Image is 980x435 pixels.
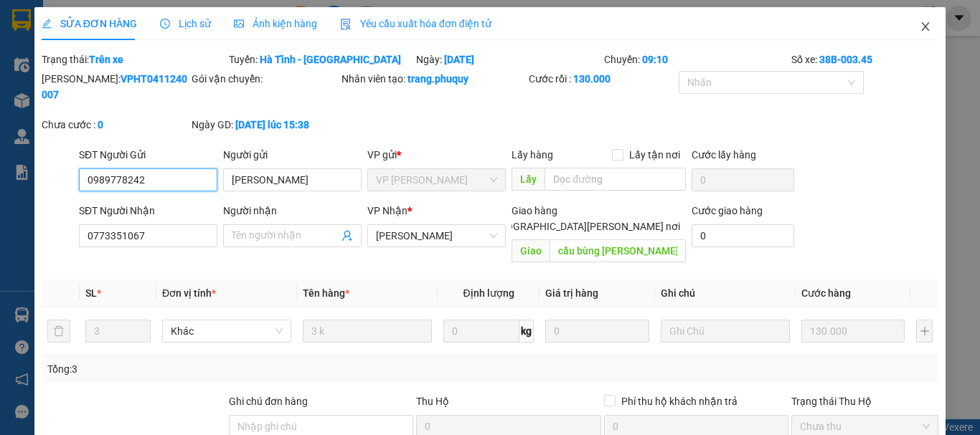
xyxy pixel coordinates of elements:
span: picture [234,19,244,29]
span: VP Hà Huy Tập [376,169,497,191]
input: 0 [801,320,905,343]
span: Lấy hàng [512,149,553,161]
span: Giao [512,239,550,262]
span: Ảnh kiện hàng [234,18,317,29]
b: [DATE] [444,54,474,65]
div: Tổng: 3 [47,361,380,377]
span: Giá trị hàng [545,287,598,299]
span: SỬA ĐƠN HÀNG [42,18,137,29]
span: VP Nhận [367,205,407,216]
span: [GEOGRAPHIC_DATA][PERSON_NAME] nơi [484,219,686,234]
b: 09:10 [642,54,668,65]
span: Lấy tận nơi [623,147,686,163]
span: Yêu cầu xuất hóa đơn điện tử [340,18,491,29]
div: Số xe: [790,52,940,67]
div: VP gửi [367,147,506,163]
div: Chuyến: [603,52,790,67]
span: edit [42,19,52,29]
div: Người nhận [223,203,362,219]
th: Ghi chú [655,279,796,307]
span: Tên hàng [303,287,349,299]
div: SĐT Người Gửi [79,147,217,163]
button: Close [905,7,946,47]
div: Gói vận chuyển: [192,71,339,87]
input: VD: Bàn, Ghế [303,320,432,343]
span: Cước hàng [801,287,851,299]
div: Trạng thái: [40,52,227,67]
span: kg [519,320,534,343]
input: Cước lấy hàng [692,168,794,191]
span: Phí thu hộ khách nhận trả [616,393,743,409]
div: Người gửi [223,147,362,163]
div: Nhân viên tạo: [341,71,526,87]
label: Ghi chú đơn hàng [229,396,308,407]
label: Cước giao hàng [692,205,763,216]
div: Cước rồi : [529,71,676,87]
button: delete [47,320,70,343]
b: 38B-003.45 [819,54,872,65]
input: Dọc đường [545,168,686,191]
div: Ngày: [415,52,602,67]
span: VP Ngọc Hồi [376,225,497,247]
b: 130.000 [573,73,611,85]
span: Khác [171,320,283,342]
div: Trạng thái Thu Hộ [791,393,938,409]
span: Định lượng [463,287,514,299]
span: Lấy [512,168,545,191]
div: [PERSON_NAME]: [42,71,189,102]
label: Cước lấy hàng [692,149,756,161]
div: Ngày GD: [192,117,339,133]
input: Dọc đường [550,239,686,262]
b: 0 [98,119,103,130]
div: Chưa cước : [42,117,189,133]
b: Trên xe [89,54,123,65]
span: Lịch sử [160,18,211,29]
div: SĐT Người Nhận [79,203,217,219]
span: close [920,21,931,32]
button: plus [916,320,933,343]
span: Thu Hộ [416,396,449,407]
b: [DATE] lúc 15:38 [235,119,309,130]
span: Đơn vị tính [162,287,216,299]
span: Giao hàng [512,205,557,216]
input: Cước giao hàng [692,224,794,247]
input: 0 [545,320,649,343]
span: SL [85,287,97,299]
span: user-add [341,230,353,242]
b: Hà Tĩnh - [GEOGRAPHIC_DATA] [260,54,401,65]
div: Tuyến: [227,52,415,67]
img: icon [340,19,352,30]
span: clock-circle [160,19,170,29]
b: trang.phuquy [407,73,468,85]
input: Ghi Chú [661,320,790,343]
